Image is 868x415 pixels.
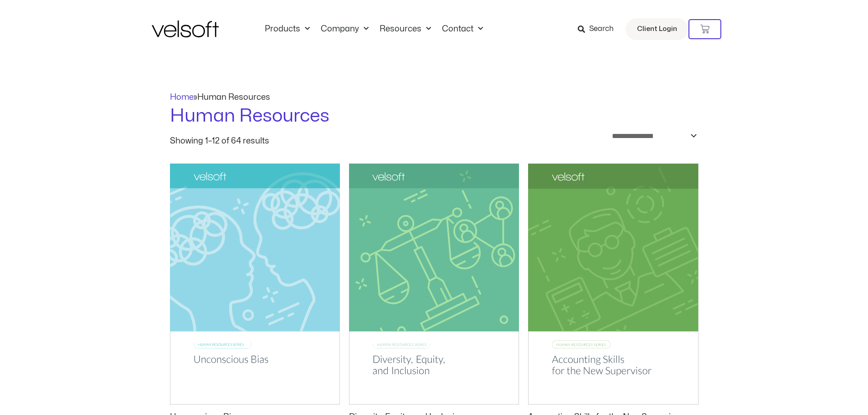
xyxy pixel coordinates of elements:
a: ProductsMenu Toggle [259,24,315,34]
a: ResourcesMenu Toggle [374,24,437,34]
p: Showing 1–12 of 64 results [170,137,269,145]
img: Velsoft Training Materials [152,20,219,37]
h1: Human Resources [170,103,699,129]
a: ContactMenu Toggle [437,24,488,34]
a: CompanyMenu Toggle [315,24,374,34]
span: Search [589,23,614,35]
span: Human Resources [197,93,270,101]
iframe: chat widget [752,395,863,415]
span: Client Login [637,23,677,35]
img: Diversity, Equity, and Inclusion [349,164,519,405]
img: Accounting Skills for the New Supervisor [528,164,698,405]
span: » [170,93,270,101]
select: Shop order [606,129,699,143]
iframe: chat widget [760,370,831,407]
img: Unconscious Bias [170,164,340,405]
a: Search [578,21,620,37]
nav: Menu [259,24,488,34]
a: Home [170,93,194,101]
a: Client Login [626,18,688,40]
